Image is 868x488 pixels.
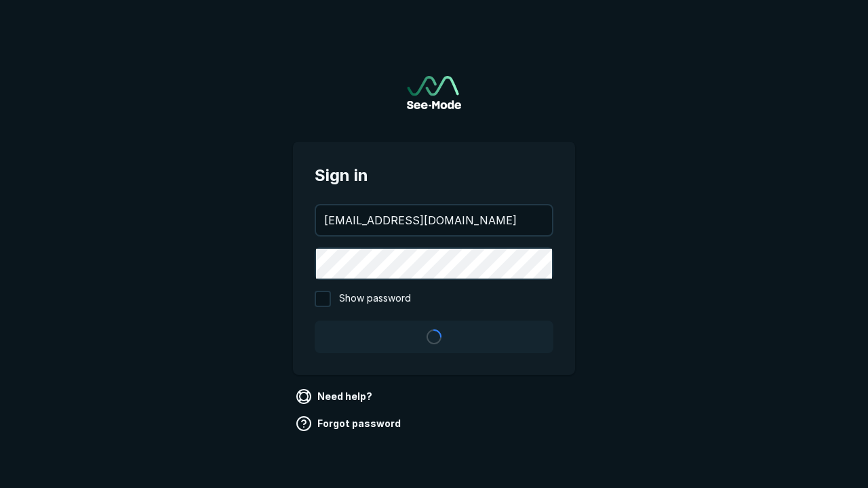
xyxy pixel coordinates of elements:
a: Need help? [293,386,378,407]
span: Sign in [315,163,553,188]
a: Go to sign in [407,76,461,109]
img: See-Mode Logo [407,76,461,109]
a: Forgot password [293,413,406,434]
span: Show password [339,291,411,307]
input: your@email.com [316,205,552,235]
